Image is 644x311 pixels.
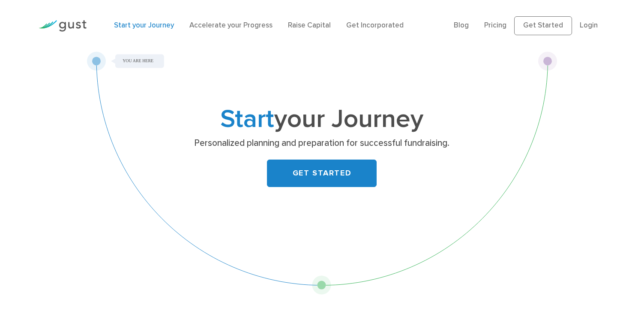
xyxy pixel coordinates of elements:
[220,104,274,134] span: Start
[39,20,87,32] img: Gust Logo
[114,21,174,30] a: Start your Journey
[580,21,598,30] a: Login
[156,137,488,149] p: Personalized planning and preparation for successful fundraising.
[484,21,506,30] a: Pricing
[153,108,491,131] h1: your Journey
[288,21,331,30] a: Raise Capital
[514,16,572,35] a: Get Started
[346,21,404,30] a: Get Incorporated
[189,21,273,30] a: Accelerate your Progress
[267,160,377,187] a: GET STARTED
[454,21,469,30] a: Blog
